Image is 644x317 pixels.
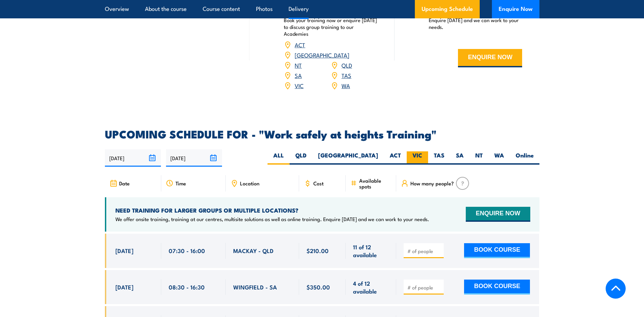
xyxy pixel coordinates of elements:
[359,178,391,189] span: Available spots
[295,51,349,59] a: [GEOGRAPHIC_DATA]
[313,180,324,186] span: Cost
[233,247,274,254] span: MACKAY - QLD
[353,279,389,295] span: 4 of 12 available
[384,151,407,165] label: ACT
[342,71,351,79] a: TAS
[450,151,470,165] label: SA
[307,247,329,254] span: $210.00
[166,149,222,167] input: To date
[429,17,522,30] p: Enquire [DATE] and we can work to your needs.
[464,243,530,258] button: BOOK COURSE
[176,180,186,186] span: Time
[428,151,450,165] label: TAS
[295,40,305,49] a: ACT
[510,151,539,165] label: Online
[290,151,312,165] label: QLD
[342,61,352,69] a: QLD
[407,248,441,254] input: # of people
[489,151,510,165] label: WA
[105,129,539,138] h2: UPCOMING SCHEDULE FOR - "Work safely at heights Training"
[233,283,277,291] span: WINGFIELD - SA
[466,207,530,222] button: ENQUIRE NOW
[169,247,205,254] span: 07:30 - 16:00
[307,283,330,291] span: $350.00
[268,151,290,165] label: ALL
[284,17,378,37] p: Book your training now or enquire [DATE] to discuss group training to our Academies
[353,243,389,259] span: 11 of 12 available
[105,149,161,167] input: From date
[295,61,302,69] a: NT
[295,71,302,79] a: SA
[115,247,133,254] span: [DATE]
[295,81,303,89] a: VIC
[407,151,428,165] label: VIC
[458,49,522,67] button: ENQUIRE NOW
[119,180,130,186] span: Date
[115,283,133,291] span: [DATE]
[169,283,205,291] span: 08:30 - 16:30
[407,284,441,291] input: # of people
[410,180,454,186] span: How many people?
[470,151,489,165] label: NT
[342,81,350,89] a: WA
[312,151,384,165] label: [GEOGRAPHIC_DATA]
[240,180,259,186] span: Location
[115,216,429,222] p: We offer onsite training, training at our centres, multisite solutions as well as online training...
[115,206,429,214] h4: NEED TRAINING FOR LARGER GROUPS OR MULTIPLE LOCATIONS?
[464,280,530,295] button: BOOK COURSE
